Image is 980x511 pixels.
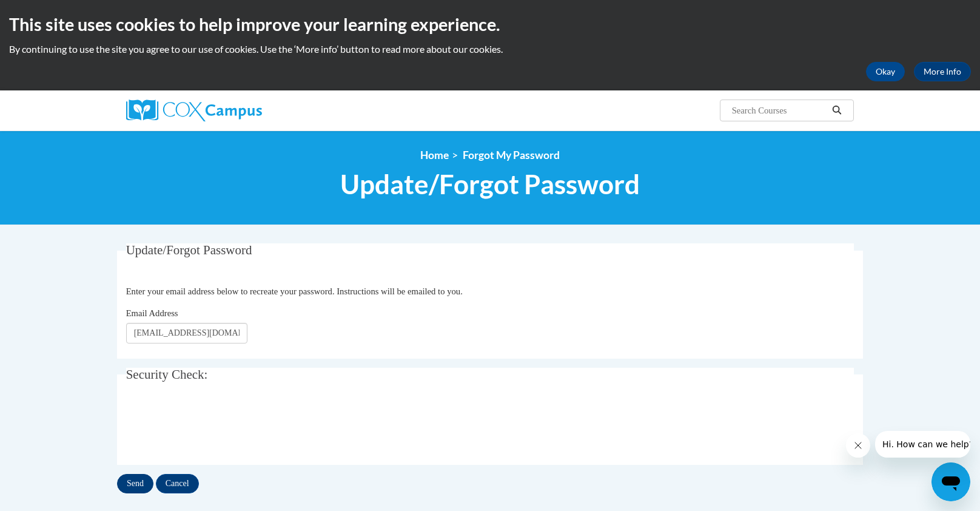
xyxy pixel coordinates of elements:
span: Email Address [126,308,178,318]
img: Cox Campus [126,100,262,121]
iframe: Button to launch messaging window [931,462,970,501]
a: Cox Campus [126,100,357,121]
input: Search Courses [731,103,828,118]
span: Forgot My Password [463,149,560,161]
p: By continuing to use the site you agree to our use of cookies. Use the ‘More info’ button to read... [9,42,971,56]
span: Update/Forgot Password [340,168,640,200]
input: Cancel [156,474,199,493]
h2: This site uses cookies to help improve your learning experience. [9,12,971,36]
button: Search [828,103,846,118]
iframe: Close message [846,433,870,458]
a: Home [420,149,449,161]
span: Enter your email address below to recreate your password. Instructions will be emailed to you. [126,286,463,296]
span: Update/Forgot Password [126,243,252,257]
span: Hi. How can we help? [7,8,98,18]
button: Okay [866,62,905,81]
a: More Info [914,62,971,81]
input: Email [126,323,247,343]
span: Security Check: [126,367,208,382]
iframe: reCAPTCHA [126,402,310,450]
input: Send [117,474,153,493]
iframe: Message from company [875,431,970,458]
